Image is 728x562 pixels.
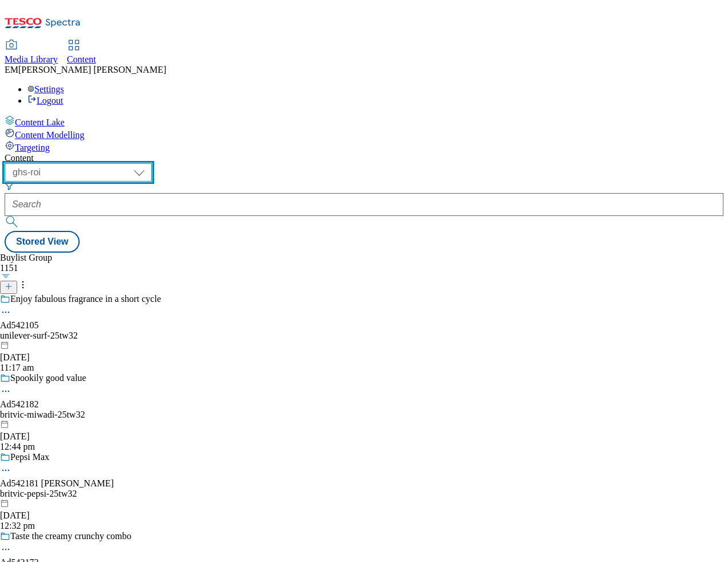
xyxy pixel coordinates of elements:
[67,41,96,65] a: Content
[5,115,723,128] a: Content Lake
[5,54,58,64] span: Media Library
[27,96,63,105] a: Logout
[15,143,50,152] span: Targeting
[5,231,80,253] button: Stored View
[15,117,65,127] span: Content Lake
[5,41,58,65] a: Media Library
[5,128,723,140] a: Content Modelling
[67,54,96,64] span: Content
[10,531,131,541] div: Taste the creamy crunchy combo
[5,65,18,74] span: EM
[10,452,49,462] div: Pepsi Max
[5,182,14,191] svg: Search Filters
[27,84,64,94] a: Settings
[10,373,86,383] div: Spookily good value
[10,294,161,304] div: Enjoy fabulous fragrance in a short cycle
[5,193,723,216] input: Search
[5,140,723,153] a: Targeting
[18,65,166,74] span: [PERSON_NAME] [PERSON_NAME]
[5,153,723,163] div: Content
[15,130,84,140] span: Content Modelling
